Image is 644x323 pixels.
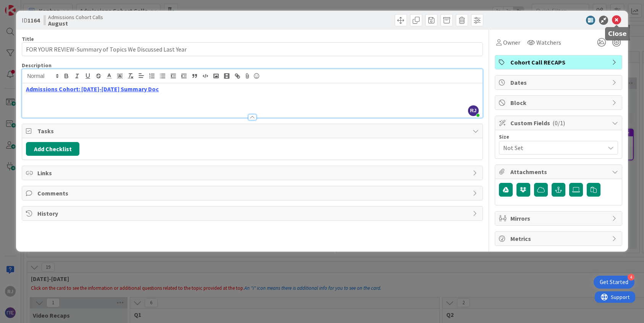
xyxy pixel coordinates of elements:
[628,274,634,281] div: 4
[510,98,608,107] span: Block
[48,20,103,26] b: August
[600,278,628,286] div: Get Started
[27,16,40,24] b: 1164
[503,38,520,47] span: Owner
[16,1,35,10] span: Support
[468,105,479,116] span: RJ
[503,142,601,153] span: Not Set
[536,38,561,47] span: Watchers
[510,167,608,176] span: Attachments
[510,214,608,223] span: Mirrors
[22,16,40,25] span: ID
[22,42,483,56] input: type card name here...
[37,189,469,198] span: Comments
[37,209,469,218] span: History
[26,85,159,93] a: Admissions Cohort: [DATE]-[DATE] Summary Doc
[48,14,103,20] span: Admissions Cohort Calls
[26,142,79,156] button: Add Checklist
[37,126,469,136] span: Tasks
[608,30,627,37] h5: Close
[37,168,469,178] span: Links
[510,58,608,67] span: Cohort Call RECAPS
[594,276,634,289] div: Open Get Started checklist, remaining modules: 4
[510,78,608,87] span: Dates
[22,36,34,42] label: Title
[499,134,618,139] div: Size
[22,62,52,69] span: Description
[552,119,565,127] span: ( 0/1 )
[510,234,608,243] span: Metrics
[510,118,608,128] span: Custom Fields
